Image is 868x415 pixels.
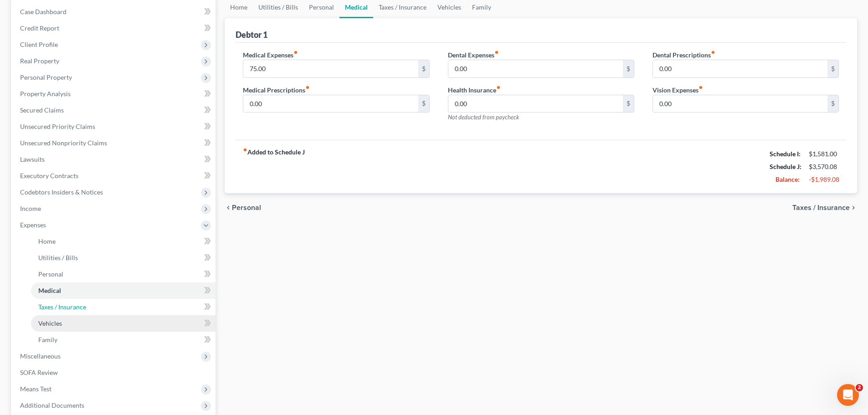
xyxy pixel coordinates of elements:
[653,60,827,77] input: --
[31,233,216,250] a: Home
[418,60,429,77] div: $
[20,369,58,376] span: SOFA Review
[623,60,634,77] div: $
[20,41,58,48] span: Client Profile
[20,24,59,32] span: Credit Report
[13,364,216,381] a: SOFA Review
[652,50,715,60] label: Dental Prescriptions
[652,85,703,95] label: Vision Expenses
[837,384,859,406] iframe: Intercom live chat
[13,20,216,36] a: Credit Report
[20,188,103,196] span: Codebtors Insiders & Notices
[31,315,216,332] a: Vehicles
[38,237,56,245] span: Home
[225,204,232,211] i: chevron_left
[827,60,838,77] div: $
[20,352,61,360] span: Miscellaneous
[31,250,216,266] a: Utilities / Bills
[699,85,703,90] i: fiber_manual_record
[13,118,216,135] a: Unsecured Priority Claims
[293,50,298,55] i: fiber_manual_record
[770,150,801,158] strong: Schedule I:
[13,151,216,168] a: Lawsuits
[496,85,501,90] i: fiber_manual_record
[850,204,857,211] i: chevron_right
[20,73,72,81] span: Personal Property
[243,95,418,113] input: --
[20,90,71,97] span: Property Analysis
[20,385,51,393] span: Means Test
[20,401,84,409] span: Additional Documents
[792,204,850,211] span: Taxes / Insurance
[809,175,839,184] div: -$1,989.08
[809,162,839,171] div: $3,570.08
[236,29,267,40] div: Debtor 1
[38,287,61,294] span: Medical
[31,332,216,348] a: Family
[31,299,216,315] a: Taxes / Insurance
[448,85,501,95] label: Health Insurance
[31,266,216,282] a: Personal
[792,204,857,211] button: Taxes / Insurance chevron_right
[770,163,801,170] strong: Schedule J:
[225,204,261,211] button: chevron_left Personal
[38,254,78,261] span: Utilities / Bills
[38,336,57,343] span: Family
[448,60,623,77] input: --
[653,95,827,113] input: --
[243,148,305,186] strong: Added to Schedule J
[243,50,298,60] label: Medical Expenses
[13,4,216,20] a: Case Dashboard
[827,95,838,113] div: $
[776,175,800,183] strong: Balance:
[243,60,418,77] input: --
[13,102,216,118] a: Secured Claims
[20,155,45,163] span: Lawsuits
[623,95,634,113] div: $
[20,139,107,147] span: Unsecured Nonpriority Claims
[448,95,623,113] input: --
[494,50,499,55] i: fiber_manual_record
[856,384,863,391] span: 2
[418,95,429,113] div: $
[13,135,216,151] a: Unsecured Nonpriority Claims
[20,221,46,229] span: Expenses
[243,85,310,95] label: Medical Prescriptions
[38,319,62,327] span: Vehicles
[20,172,78,179] span: Executory Contracts
[305,85,310,90] i: fiber_manual_record
[13,86,216,102] a: Property Analysis
[20,106,64,114] span: Secured Claims
[711,50,715,55] i: fiber_manual_record
[243,148,247,152] i: fiber_manual_record
[38,303,86,311] span: Taxes / Insurance
[20,205,41,212] span: Income
[809,149,839,159] div: $1,581.00
[20,57,59,65] span: Real Property
[13,168,216,184] a: Executory Contracts
[20,8,67,15] span: Case Dashboard
[20,123,95,130] span: Unsecured Priority Claims
[38,270,63,278] span: Personal
[31,282,216,299] a: Medical
[448,50,499,60] label: Dental Expenses
[232,204,261,211] span: Personal
[448,113,519,121] span: Not deducted from paycheck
